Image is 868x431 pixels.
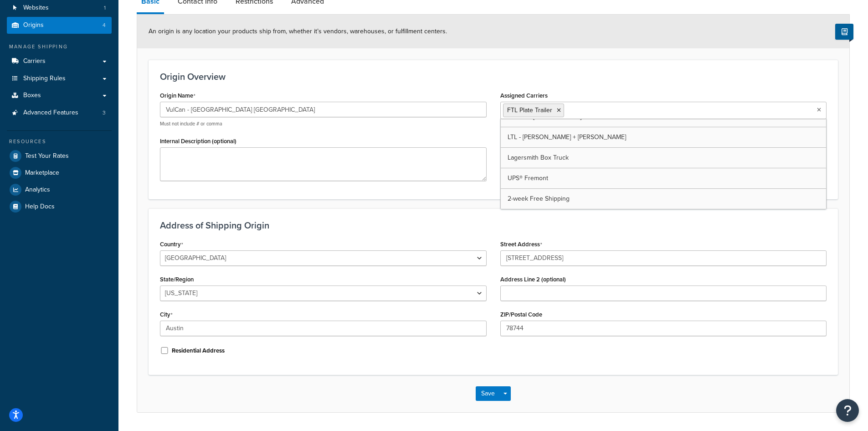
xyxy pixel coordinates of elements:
[23,75,66,83] span: Shipping Rules
[500,311,542,318] label: ZIP/Postal Code
[160,241,183,248] label: Country
[501,127,827,147] a: LTL - [PERSON_NAME] + [PERSON_NAME]
[160,92,195,99] label: Origin Name
[160,138,236,145] label: Internal Description (optional)
[160,276,194,283] label: State/Region
[103,109,106,117] span: 3
[23,109,78,117] span: Advanced Features
[7,70,112,87] a: Shipping Rules
[836,399,859,422] button: Open Resource Center
[500,92,548,99] label: Assigned Carriers
[508,153,569,162] span: Lagersmith Box Truck
[508,132,626,142] span: LTL - [PERSON_NAME] + [PERSON_NAME]
[508,173,548,183] span: UPS® Fremont
[501,189,827,209] a: 2-week Free Shipping
[7,17,112,34] li: Origins
[500,241,542,248] label: Street Address
[7,148,112,164] a: Test Your Rates
[25,186,50,194] span: Analytics
[160,120,487,127] p: Must not include # or comma
[7,104,112,121] li: Advanced Features
[25,169,59,177] span: Marketplace
[7,53,112,70] a: Carriers
[501,168,827,188] a: UPS® Fremont
[501,148,827,168] a: Lagersmith Box Truck
[7,104,112,121] a: Advanced Features3
[25,203,55,211] span: Help Docs
[835,24,853,40] button: Show Help Docs
[103,21,106,29] span: 4
[508,194,570,203] span: 2-week Free Shipping
[104,4,106,12] span: 1
[25,152,69,160] span: Test Your Rates
[7,17,112,34] a: Origins4
[7,138,112,145] div: Resources
[149,26,447,36] span: An origin is any location your products ship from, whether it’s vendors, warehouses, or fulfillme...
[160,311,173,318] label: City
[500,276,566,283] label: Address Line 2 (optional)
[160,72,827,82] h3: Origin Overview
[160,220,827,230] h3: Address of Shipping Origin
[476,386,500,401] button: Save
[23,92,41,99] span: Boxes
[23,57,46,65] span: Carriers
[7,198,112,215] a: Help Docs
[23,21,44,29] span: Origins
[507,105,552,115] span: FTL Plate Trailer
[7,87,112,104] a: Boxes
[23,4,49,12] span: Websites
[7,165,112,181] a: Marketplace
[172,347,225,355] label: Residential Address
[7,43,112,51] div: Manage Shipping
[7,182,112,198] a: Analytics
